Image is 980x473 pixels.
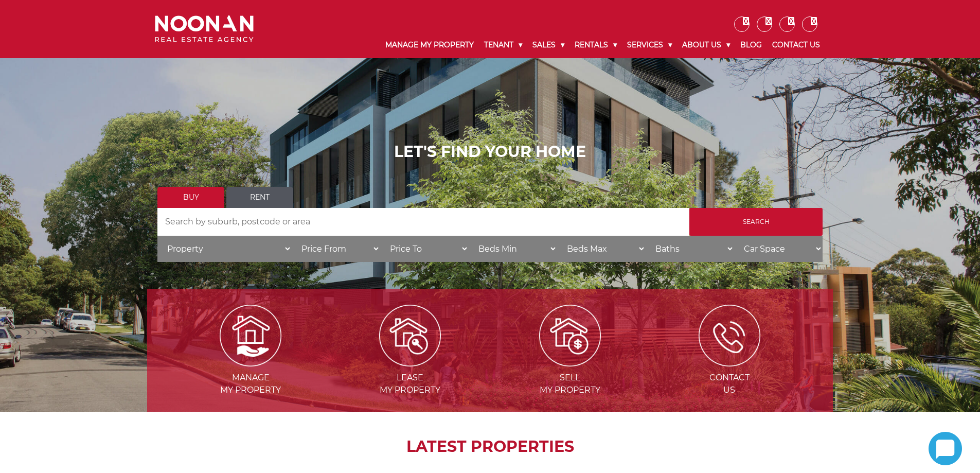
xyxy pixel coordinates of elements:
span: Manage my Property [172,372,329,396]
a: Sellmy Property [491,330,649,395]
a: Leasemy Property [331,330,489,395]
a: Tenant [479,32,527,58]
img: Lease my property [379,305,441,366]
img: ICONS [699,305,760,366]
span: Contact Us [651,372,808,396]
a: About Us [677,32,735,58]
img: Noonan Real Estate Agency [155,15,254,43]
a: Sales [527,32,569,58]
span: Sell my Property [491,372,649,396]
span: Lease my Property [331,372,489,396]
img: Sell my property [539,305,601,366]
a: Buy [157,187,224,208]
a: Contact Us [767,32,825,58]
a: ContactUs [651,330,808,395]
a: Rentals [569,32,622,58]
a: Managemy Property [172,330,329,395]
input: Search [689,208,823,236]
h2: LATEST PROPERTIES [173,437,807,456]
a: Services [622,32,677,58]
h1: LET'S FIND YOUR HOME [157,143,823,161]
a: Rent [226,187,293,208]
input: Search by suburb, postcode or area [157,208,689,236]
img: Manage my Property [220,305,281,366]
a: Blog [735,32,767,58]
a: Manage My Property [380,32,479,58]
